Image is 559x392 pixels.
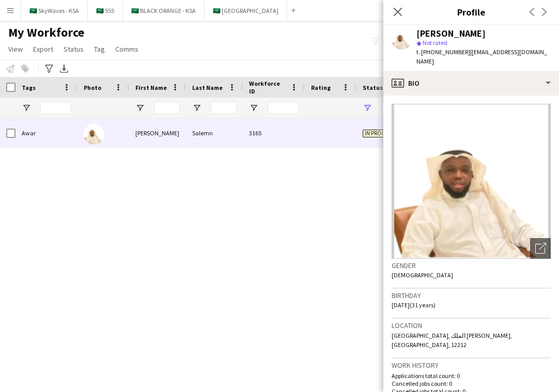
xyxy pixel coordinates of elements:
div: [PERSON_NAME] [129,119,186,147]
span: Not rated [423,39,447,46]
button: Open Filter Menu [22,103,31,113]
img: Crew avatar or photo [392,104,551,259]
app-action-btn: Advanced filters [43,62,55,75]
button: 🇸🇦 SkyWaves - KSA [21,1,88,21]
h3: Profile [383,5,559,19]
span: [DATE] (31 years) [392,301,436,309]
input: First Name Filter Input [154,102,180,114]
h3: Birthday [392,291,551,300]
button: 🇸🇦 555 [88,1,123,21]
span: Rating [311,84,331,91]
span: Tag [94,44,105,54]
p: Applications total count: 0 [392,372,551,380]
span: Tags [22,84,36,91]
p: Cancelled jobs count: 0 [392,380,551,387]
div: Awar [15,119,77,147]
span: t. [PHONE_NUMBER] [416,48,470,56]
button: 🇸🇦 [GEOGRAPHIC_DATA] [205,1,287,21]
div: Bio [383,71,559,96]
span: First Name [135,84,167,91]
span: In progress [363,130,400,137]
div: 3165 [243,119,305,147]
app-action-btn: Export XLSX [58,62,70,75]
h3: Work history [392,360,551,370]
button: Open Filter Menu [363,103,372,113]
button: Open Filter Menu [249,103,258,113]
span: [GEOGRAPHIC_DATA], الملك [PERSON_NAME], [GEOGRAPHIC_DATA], 12212 [392,332,512,349]
h3: Location [392,321,551,330]
div: [PERSON_NAME] [416,29,486,38]
a: Export [29,42,57,56]
span: Export [33,44,53,54]
a: Status [59,42,88,56]
div: Open photos pop-in [530,238,551,259]
span: | [EMAIL_ADDRESS][DOMAIN_NAME] [416,48,547,65]
span: Status [363,84,383,91]
a: Comms [111,42,143,56]
a: View [4,42,27,56]
input: Last Name Filter Input [211,102,237,114]
input: Workforce ID Filter Input [268,102,299,114]
button: Open Filter Menu [192,103,201,113]
div: Salemn [186,119,243,147]
button: Open Filter Menu [135,103,145,113]
span: Comms [115,44,138,54]
input: Tags Filter Input [40,102,71,114]
h3: Gender [392,261,551,270]
span: View [8,44,23,54]
span: Status [64,44,84,54]
span: Workforce ID [249,80,286,95]
span: [DEMOGRAPHIC_DATA] [392,271,453,279]
img: Salman Salemn [84,124,104,145]
button: 🇸🇦 BLACK ORANGE - KSA [123,1,205,21]
span: My Workforce [8,25,84,40]
span: Last Name [192,84,223,91]
a: Tag [90,42,109,56]
span: Photo [84,84,101,91]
